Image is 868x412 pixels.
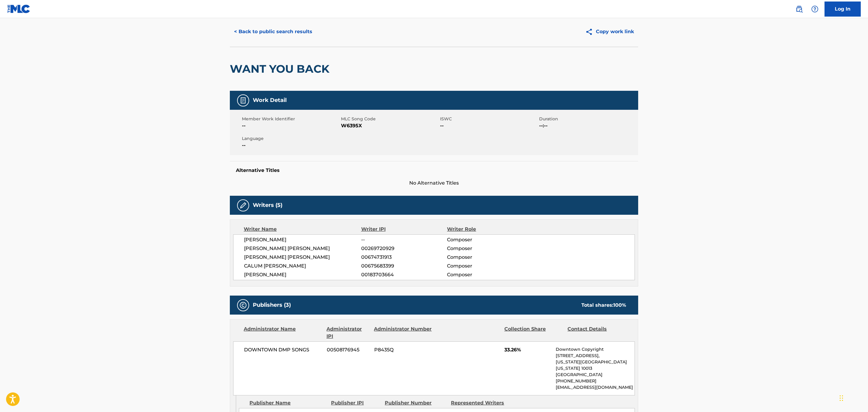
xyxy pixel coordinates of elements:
[838,383,868,412] iframe: Chat Widget
[331,399,380,407] div: Publisher IPI
[811,5,818,13] img: help
[539,116,637,122] span: Duration
[556,359,635,372] p: [US_STATE][GEOGRAPHIC_DATA][US_STATE] 10013
[230,24,317,39] button: < Back to public search results
[242,116,339,122] span: Member Work Identifier
[567,325,626,340] div: Contact Details
[361,236,447,243] span: --
[341,122,439,129] span: W6395X
[244,271,361,278] span: [PERSON_NAME]
[581,24,638,39] button: Copy work link
[556,346,635,353] p: Downtown Copyright
[230,179,638,187] span: No Alternative Titles
[556,378,635,384] p: [PHONE_NUMBER]
[253,97,287,104] h5: Work Detail
[230,62,333,76] h2: WANT YOU BACK
[244,262,361,270] span: CALUM [PERSON_NAME]
[556,384,635,391] p: [EMAIL_ADDRESS][DOMAIN_NAME]
[253,202,282,209] h5: Writers (5)
[809,3,821,15] div: Help
[613,302,626,308] span: 100 %
[374,346,433,353] span: P8435Q
[556,372,635,378] p: [GEOGRAPHIC_DATA]
[361,271,447,278] span: 00183703664
[240,97,247,104] img: Work Detail
[585,28,596,36] img: Copy work link
[447,254,525,261] span: Composer
[240,202,247,209] img: Writers
[451,399,513,407] div: Represented Writers
[504,325,563,340] div: Collection Share
[7,5,31,13] img: MLC Logo
[447,245,525,252] span: Composer
[253,302,291,309] h5: Publishers (3)
[440,116,538,122] span: ISWC
[244,325,322,340] div: Administrator Name
[447,226,525,233] div: Writer Role
[504,346,551,353] span: 33.26%
[361,226,447,233] div: Writer IPI
[361,262,447,270] span: 00675683399
[840,389,843,407] div: Drag
[236,167,632,173] h5: Alternative Titles
[556,353,635,359] p: [STREET_ADDRESS],
[341,116,439,122] span: MLC Song Code
[244,346,322,353] span: DOWNTOWN DMP SONGS
[361,245,447,252] span: 00269720929
[240,302,247,309] img: Publishers
[244,236,361,243] span: [PERSON_NAME]
[244,254,361,261] span: [PERSON_NAME] [PERSON_NAME]
[242,135,339,142] span: Language
[242,122,339,129] span: --
[793,3,805,15] a: Public Search
[539,122,637,129] span: --:--
[249,399,326,407] div: Publisher Name
[440,122,538,129] span: --
[447,271,525,278] span: Composer
[374,325,432,340] div: Administrator Number
[361,254,447,261] span: 00674731913
[581,302,626,309] div: Total shares:
[244,226,361,233] div: Writer Name
[242,142,339,149] span: --
[825,2,861,17] a: Log In
[447,236,525,243] span: Composer
[244,245,361,252] span: [PERSON_NAME] [PERSON_NAME]
[326,325,369,340] div: Administrator IPI
[385,399,446,407] div: Publisher Number
[796,5,803,13] img: search
[327,346,370,353] span: 00508176945
[447,262,525,270] span: Composer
